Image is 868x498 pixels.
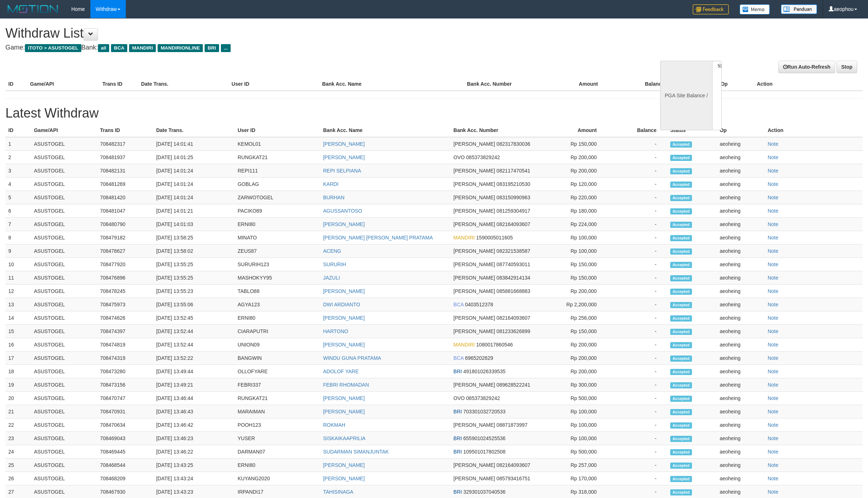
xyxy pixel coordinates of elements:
[323,168,361,174] a: REPI SELPIANA
[235,352,320,365] td: BANGWIN
[5,4,60,14] img: MOTION_logo.png
[97,218,153,231] td: 708480790
[153,338,235,352] td: [DATE] 13:52:44
[496,288,530,294] span: 085881668883
[153,285,235,298] td: [DATE] 13:55:23
[717,285,765,298] td: aeoheing
[537,378,608,392] td: Rp 300,000
[235,285,320,298] td: TABLO88
[463,369,506,374] span: 491801026339535
[453,302,463,307] span: BCA
[608,325,667,338] td: -
[767,435,778,441] a: Note
[323,476,365,481] a: [PERSON_NAME]
[767,248,778,254] a: Note
[97,298,153,311] td: 708475973
[323,395,365,401] a: [PERSON_NAME]
[608,124,667,137] th: Balance
[767,154,778,160] a: Note
[608,191,667,204] td: -
[670,195,692,201] span: Accepted
[767,422,778,428] a: Note
[767,195,778,200] a: Note
[323,195,345,200] a: BURHAN
[767,261,778,267] a: Note
[97,244,153,258] td: 708478627
[153,244,235,258] td: [DATE] 13:58:02
[453,141,495,147] span: [PERSON_NAME]
[608,285,667,298] td: -
[323,302,360,307] a: DWI ARDIANTO
[323,409,365,414] a: [PERSON_NAME]
[97,231,153,244] td: 708479182
[98,44,109,52] span: all
[608,271,667,285] td: -
[670,302,692,308] span: Accepted
[31,218,97,231] td: ASUSTOGEL
[31,258,97,271] td: ASUSTOGEL
[453,195,495,200] span: [PERSON_NAME]
[717,271,765,285] td: aeoheing
[235,231,320,244] td: MINATO
[660,61,712,130] div: PGA Site Balance /
[767,315,778,321] a: Note
[153,231,235,244] td: [DATE] 13:58:25
[5,338,31,352] td: 16
[453,355,463,361] span: BCA
[323,141,365,147] a: [PERSON_NAME]
[235,164,320,178] td: REPI111
[537,218,608,231] td: Rp 224,000
[453,208,495,214] span: [PERSON_NAME]
[323,422,345,428] a: ROKMAH
[323,154,365,160] a: [PERSON_NAME]
[235,204,320,218] td: PACIKO89
[670,235,692,241] span: Accepted
[111,44,127,52] span: BCA
[31,137,97,151] td: ASUSTOGEL
[778,61,835,73] a: Run Auto-Refresh
[97,137,153,151] td: 708482317
[31,298,97,311] td: ASUSTOGEL
[97,352,153,365] td: 708474319
[31,191,97,204] td: ASUSTOGEL
[323,382,369,388] a: FEBRI RHOMADAN
[670,262,692,268] span: Accepted
[670,289,692,295] span: Accepted
[129,44,156,52] span: MANDIRI
[235,191,320,204] td: ZARWOTOGEL
[153,271,235,285] td: [DATE] 13:55:25
[453,315,495,321] span: [PERSON_NAME]
[767,288,778,294] a: Note
[5,298,31,311] td: 13
[453,261,495,267] span: [PERSON_NAME]
[5,231,31,244] td: 8
[496,315,530,321] span: 082164093607
[667,124,717,137] th: Status
[323,315,365,321] a: [PERSON_NAME]
[670,248,692,255] span: Accepted
[153,352,235,365] td: [DATE] 13:52:22
[323,275,340,281] a: JAZULI
[465,302,493,307] span: 0403512378
[453,181,495,187] span: [PERSON_NAME]
[323,328,349,334] a: HARTONO
[608,164,667,178] td: -
[608,151,667,164] td: -
[718,77,754,91] th: Op
[31,231,97,244] td: ASUSTOGEL
[153,258,235,271] td: [DATE] 13:55:25
[537,178,608,191] td: Rp 120,000
[608,244,667,258] td: -
[536,77,609,91] th: Amount
[837,61,857,73] a: Stop
[97,365,153,378] td: 708473280
[97,178,153,191] td: 708481269
[235,124,320,137] th: User ID
[97,271,153,285] td: 708476896
[537,137,608,151] td: Rp 150,000
[754,77,863,91] th: Action
[153,378,235,392] td: [DATE] 13:49:21
[323,449,389,455] a: SUDARMAN SIMANJUNTAK
[5,137,31,151] td: 1
[323,288,365,294] a: [PERSON_NAME]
